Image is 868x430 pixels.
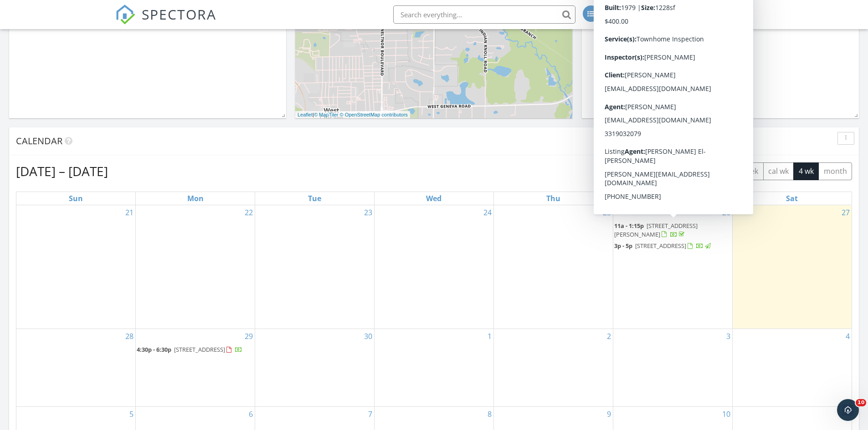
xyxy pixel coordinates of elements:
a: Go to September 29, 2025 [243,329,255,344]
td: Go to September 29, 2025 [136,329,255,406]
a: Wednesday [424,192,443,205]
button: Next [667,162,688,181]
span: 11a - 1:15p [614,222,644,230]
td: Go to September 27, 2025 [732,205,852,329]
td: Go to September 24, 2025 [375,205,494,329]
a: Go to October 10, 2025 [720,407,732,421]
td: Go to September 28, 2025 [16,329,136,406]
button: week [736,162,764,180]
a: Go to September 28, 2025 [123,329,135,344]
div: | [295,111,410,119]
a: Go to September 21, 2025 [123,205,135,220]
a: Monday [185,192,205,205]
div: Detective Home Inspectors [656,15,747,24]
a: Tuesday [306,192,323,205]
a: 4:30p - 6:30p [STREET_ADDRESS] [137,344,254,355]
span: 3p - 5p [614,242,632,250]
span: 10 [856,399,866,406]
a: SPECTORA [115,12,216,31]
td: Go to October 3, 2025 [613,329,732,406]
button: list [693,162,714,180]
span: [STREET_ADDRESS] [174,345,225,354]
a: Leaflet [298,112,313,117]
button: 4 wk [793,162,819,180]
a: 3p - 5p [STREET_ADDRESS] [614,241,731,252]
a: Go to September 30, 2025 [362,329,374,344]
h2: [DATE] – [DATE] [16,162,108,180]
span: [STREET_ADDRESS] [635,242,686,250]
span: 4:30p - 6:30p [137,345,171,354]
button: [DATE] [607,162,641,180]
a: Thursday [544,192,562,205]
button: Previous [646,162,668,181]
td: Go to September 30, 2025 [255,329,375,406]
button: month [818,162,852,180]
a: Friday [666,192,679,205]
a: 3p - 5p [STREET_ADDRESS] [614,242,712,250]
a: Saturday [784,192,800,205]
a: Go to September 23, 2025 [362,205,374,220]
td: Go to October 4, 2025 [732,329,852,406]
a: Go to September 22, 2025 [243,205,255,220]
a: 11a - 1:15p [STREET_ADDRESS][PERSON_NAME] [614,221,731,240]
td: Go to October 1, 2025 [375,329,494,406]
iframe: Intercom live chat [837,399,859,421]
a: © OpenStreetMap contributors [340,112,408,117]
span: SPECTORA [142,5,216,24]
a: Go to October 6, 2025 [247,407,255,421]
td: Go to September 26, 2025 [613,205,732,329]
a: 4:30p - 6:30p [STREET_ADDRESS] [137,345,242,354]
td: Go to September 22, 2025 [136,205,255,329]
td: Go to October 2, 2025 [493,329,613,406]
a: Go to September 26, 2025 [720,205,732,220]
a: Go to October 5, 2025 [128,407,135,421]
img: The Best Home Inspection Software - Spectora [115,5,135,25]
button: day [714,162,736,180]
a: 11a - 1:15p [STREET_ADDRESS][PERSON_NAME] [614,222,698,238]
input: Search everything... [393,5,575,24]
td: Go to September 23, 2025 [255,205,375,329]
button: cal wk [763,162,794,180]
a: Go to October 1, 2025 [486,329,493,344]
a: Go to October 8, 2025 [486,407,493,421]
a: Go to October 4, 2025 [844,329,852,344]
a: Sunday [67,192,85,205]
td: Go to September 25, 2025 [493,205,613,329]
span: [STREET_ADDRESS][PERSON_NAME] [614,222,698,238]
a: © MapTiler [314,112,339,117]
a: Go to September 24, 2025 [482,205,493,220]
td: Go to September 21, 2025 [16,205,136,329]
span: Calendar [16,135,62,147]
div: [PERSON_NAME] [681,5,740,15]
a: Go to October 2, 2025 [605,329,613,344]
a: Go to September 27, 2025 [840,205,852,220]
a: Go to October 3, 2025 [724,329,732,344]
a: Go to October 9, 2025 [605,407,613,421]
a: Go to September 25, 2025 [601,205,613,220]
a: Go to October 7, 2025 [366,407,374,421]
